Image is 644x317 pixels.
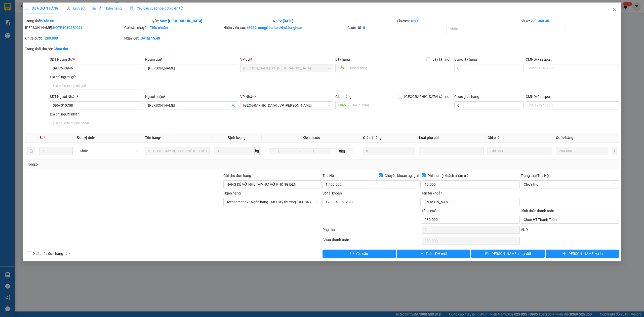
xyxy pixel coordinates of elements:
div: Trạng thái thu hộ: [25,46,148,52]
span: edit [25,7,29,10]
label: Tên tài khoản [422,191,442,195]
div: Người gửi [145,57,238,62]
span: Ảnh kiện hàng [93,6,122,10]
span: Phí thu hộ khách nhận trả [426,173,470,178]
div: CMND/Passport [526,94,619,99]
div: Tổng: 5 [27,162,248,167]
label: Số tài khoản [323,191,342,195]
b: 280.000 [45,36,58,40]
input: Địa chỉ của người gửi [50,82,143,90]
span: Chưa thu [524,181,616,188]
input: VD: Bàn, Ghế [145,147,210,155]
span: Thêm ĐH mới [426,251,447,256]
label: Cước lấy hàng [454,57,477,61]
th: Ghi chú [486,133,554,143]
div: SĐT Người Gửi [50,57,143,62]
span: Xuất hóa đơn hàng [31,251,65,256]
span: clock-circle [67,7,70,10]
b: Nam [GEOGRAPHIC_DATA] [160,19,202,23]
label: Ngân hàng [223,191,241,195]
b: 46832_nongthienbaokhoi.longhoan [247,26,303,30]
input: Ghi chú đơn hàng [223,180,321,188]
b: 29E-368.35 [531,19,549,23]
span: Techcombank - Ngân hàng TMCP Kỹ thương Việt Nam [226,198,318,206]
span: picture [93,7,96,10]
input: 0 [556,147,608,155]
button: plus [612,147,617,155]
div: Địa chỉ người gửi [50,74,143,80]
b: [DATE] 15:40 [140,36,160,40]
span: kg [255,147,260,155]
div: Chuyến: [396,18,520,24]
b: Tiêu chuẩn [150,26,168,30]
span: Kích thước [303,136,320,140]
span: Hồ Chí Minh: VP Quận Tân Phú [243,64,330,72]
span: Đơn vị tính [77,136,96,140]
span: [PERSON_NAME] thay đổi [491,251,531,256]
span: Đà Nẵng : VP Thanh Khê [243,102,330,109]
label: Hình thức thanh toán [521,209,554,213]
span: Lấy hàng [335,57,350,61]
span: 0kg [330,148,354,154]
b: Trên xe [42,19,54,23]
input: Ghi Chú [488,147,552,155]
input: Tên tài khoản [422,198,520,206]
div: Chưa cước : [25,35,123,41]
span: Chuyển khoản ng. gửi [383,173,421,178]
span: VP Nhận [240,95,254,99]
span: close [612,7,616,11]
span: Giao [335,101,349,109]
span: plus [420,252,424,256]
span: info-circle [66,252,70,255]
span: Tên hàng [145,136,162,140]
span: Lấy tận nơi [430,57,452,62]
span: Lịch sử [67,6,85,10]
input: C [311,148,330,154]
span: VND [521,228,528,232]
input: Địa chỉ của người nhận [50,119,143,127]
div: Trạng thái: [25,18,149,24]
input: R [290,148,311,154]
label: Cước giao hàng [454,95,479,99]
b: Chưa thu [54,47,68,51]
span: save [485,252,489,256]
div: Ngày GD: [124,35,222,41]
span: Định lượng [228,136,246,140]
input: Số tài khoản [323,198,421,206]
div: Số xe: [520,18,619,24]
th: Loại phụ phí [417,133,486,143]
div: Ngày: [272,18,396,24]
div: VP gửi [240,57,333,62]
span: Khác [80,147,138,155]
input: Dọc đường [347,64,452,72]
span: Yêu cầu xuất hóa đơn điện tử [130,6,183,10]
input: Cước giao hàng [454,101,524,109]
span: printer [562,252,566,256]
div: Người nhận [145,94,238,99]
div: Cước rồi : [347,25,446,30]
div: Địa chỉ người nhận [50,111,143,117]
span: exclamation-circle [350,252,354,256]
b: [DATE] [283,19,293,23]
span: Thu Hộ [323,174,334,178]
span: SỬA ĐƠN HÀNG [25,6,59,10]
b: 18:00 [410,19,419,23]
button: plusThêm ĐH mới [397,250,470,258]
div: Phụ thu [322,227,421,236]
div: Tuyến: [148,18,272,24]
span: [GEOGRAPHIC_DATA] tận nơi [402,94,452,99]
label: Ghi chú đơn hàng [223,174,251,178]
span: Lấy [335,64,347,72]
span: Chọn HT Thanh Toán [524,216,616,223]
button: exclamation-circleYêu cầu [323,250,396,258]
div: Chưa thanh toán [322,237,421,246]
div: SĐT Người Nhận [50,94,143,99]
input: 0 [363,147,415,155]
span: [PERSON_NAME] và In [568,251,603,256]
img: icon [130,7,134,11]
input: Dọc đường [349,101,452,109]
span: Tổng cước [422,209,438,213]
button: Close [607,3,621,17]
div: Nhân viên tạo: [223,25,346,30]
div: CMND/Passport [526,57,619,62]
